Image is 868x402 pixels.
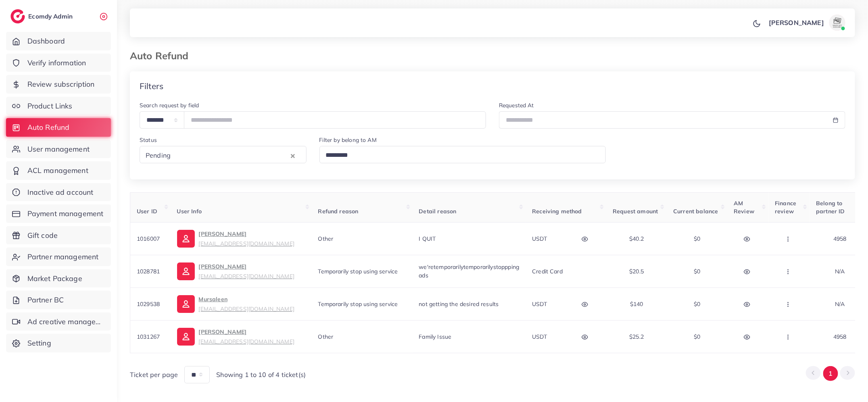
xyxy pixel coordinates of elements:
[27,317,105,327] span: Ad creative management
[629,333,644,340] span: $25.2
[130,50,195,62] h3: Auto Refund
[199,273,294,279] small: [EMAIL_ADDRESS][DOMAIN_NAME]
[177,208,202,215] span: User Info
[199,262,294,281] p: [PERSON_NAME]
[829,15,845,31] img: avatar
[319,136,377,144] label: Filter by belong to AM
[694,300,700,308] span: $0
[177,328,195,346] img: ic-user-info.36bf1079.svg
[6,183,111,202] a: Inactive ad account
[10,9,75,23] a: logoEcomdy Admin
[419,208,457,215] span: Detail reason
[27,295,64,305] span: Partner BC
[199,327,294,346] p: [PERSON_NAME]
[775,200,796,215] span: Finance review
[177,230,195,248] img: ic-user-info.36bf1079.svg
[629,235,644,242] span: $40.2
[27,79,95,90] span: Review subscription
[630,300,643,308] span: $140
[419,235,436,242] span: I QUIT
[140,81,163,91] h4: Filters
[137,300,160,308] span: 1029538
[177,262,294,281] a: [PERSON_NAME][EMAIL_ADDRESS][DOMAIN_NAME]
[318,300,398,308] span: Temporarily stop using service
[694,333,700,340] span: $0
[694,235,700,242] span: $0
[27,208,104,219] span: Payment management
[177,327,294,346] a: [PERSON_NAME][EMAIL_ADDRESS][DOMAIN_NAME]
[199,229,294,248] p: [PERSON_NAME]
[318,208,359,215] span: Refund reason
[816,200,845,215] span: Belong to partner ID
[173,149,288,162] input: Search for option
[6,312,111,331] a: Ad creative management
[130,370,178,379] span: Ticket per page
[6,291,111,309] a: Partner BC
[27,101,73,111] span: Product Links
[137,333,160,340] span: 1031267
[137,268,160,275] span: 1028781
[140,146,307,163] div: Search for option
[532,267,563,276] p: Credit card
[177,294,294,314] a: Mursaleen[EMAIL_ADDRESS][DOMAIN_NAME]
[27,187,94,198] span: Inactive ad account
[177,229,294,248] a: [PERSON_NAME][EMAIL_ADDRESS][DOMAIN_NAME]
[6,248,111,266] a: Partner management
[823,366,838,381] button: Go to page 1
[835,268,845,275] span: N/A
[6,269,111,288] a: Market Package
[673,208,718,215] span: Current balance
[27,338,51,348] span: Setting
[613,208,658,215] span: Request amount
[27,165,88,176] span: ACL management
[199,338,294,345] small: [EMAIL_ADDRESS][DOMAIN_NAME]
[10,9,25,23] img: logo
[6,226,111,245] a: Gift code
[319,146,606,163] div: Search for option
[199,294,294,314] p: Mursaleen
[833,235,847,242] span: 4958
[140,101,199,109] label: Search request by field
[6,140,111,158] a: User management
[27,230,58,241] span: Gift code
[629,268,644,275] span: $20.5
[318,268,398,275] span: Temporarily stop using service
[27,58,86,68] span: Verify information
[6,161,111,180] a: ACL management
[144,150,172,162] span: Pending
[835,300,845,308] span: N/A
[532,234,547,244] p: USDT
[318,235,334,242] span: Other
[27,273,82,284] span: Market Package
[6,54,111,72] a: Verify information
[291,151,295,160] button: Clear Selected
[6,204,111,223] a: Payment management
[6,334,111,352] a: Setting
[137,235,160,242] span: 1016007
[199,240,294,247] small: [EMAIL_ADDRESS][DOMAIN_NAME]
[28,12,75,20] h2: Ecomdy Admin
[532,208,582,215] span: Receiving method
[499,101,534,109] label: Requested At
[6,97,111,115] a: Product Links
[27,252,99,262] span: Partner management
[419,333,452,340] span: Family Issue
[419,300,499,308] span: not getting the desired results
[216,370,306,379] span: Showing 1 to 10 of 4 ticket(s)
[137,208,157,215] span: User ID
[323,149,596,162] input: Search for option
[6,32,111,50] a: Dashboard
[177,295,195,313] img: ic-user-info.36bf1079.svg
[419,263,520,279] span: we'retemporarilytemporarilystoppping ads
[199,305,294,312] small: [EMAIL_ADDRESS][DOMAIN_NAME]
[140,136,157,144] label: Status
[833,333,847,340] span: 4958
[769,18,824,27] p: [PERSON_NAME]
[27,122,70,133] span: Auto Refund
[27,144,90,154] span: User management
[806,366,855,381] ul: Pagination
[734,200,754,215] span: AM Review
[177,262,195,280] img: ic-user-info.36bf1079.svg
[27,36,65,46] span: Dashboard
[532,299,547,309] p: USDT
